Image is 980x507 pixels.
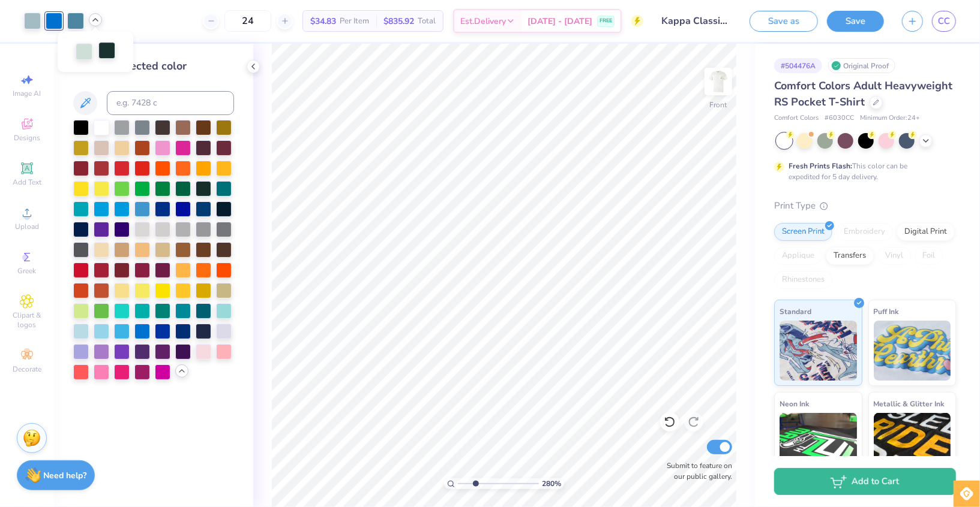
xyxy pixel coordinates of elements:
[780,413,857,473] img: Neon Ink
[774,247,822,265] div: Applique
[789,161,936,182] div: This color can be expedited for 5 day delivery.
[340,15,369,28] span: Per Item
[107,91,234,115] input: e.g. 7428 c
[774,271,832,289] div: Rhinestones
[600,17,612,25] span: FREE
[528,15,592,28] span: [DATE] - [DATE]
[13,364,41,374] span: Decorate
[836,223,893,241] div: Embroidery
[15,222,39,231] span: Upload
[774,113,819,123] span: Comfort Colors
[874,305,899,318] span: Puff Ink
[774,79,952,109] span: Comfort Colors Adult Heavyweight RS Pocket T-Shirt
[706,70,730,93] img: Front
[652,9,741,33] input: Untitled Design
[826,247,874,265] div: Transfers
[6,310,48,330] span: Clipart & logos
[224,10,271,32] input: – –
[897,223,955,241] div: Digital Print
[780,321,857,381] img: Standard
[877,247,911,265] div: Vinyl
[18,266,37,276] span: Greek
[310,15,336,28] span: $34.83
[874,321,951,381] img: Puff Ink
[860,113,920,123] span: Minimum Order: 24 +
[915,247,943,265] div: Foil
[938,14,950,28] span: CC
[780,397,809,410] span: Neon Ink
[14,133,40,143] span: Designs
[660,460,732,482] label: Submit to feature on our public gallery.
[774,58,822,73] div: # 504476A
[460,15,506,28] span: Est. Delivery
[750,11,818,32] button: Save as
[73,58,234,74] div: Change selected color
[13,89,41,98] span: Image AI
[825,113,854,123] span: # 6030CC
[780,305,811,318] span: Standard
[789,161,852,171] strong: Fresh Prints Flash:
[874,397,945,410] span: Metallic & Glitter Ink
[418,15,436,28] span: Total
[932,11,956,32] a: CC
[827,11,884,32] button: Save
[774,468,956,495] button: Add to Cart
[542,478,561,489] span: 280 %
[44,470,87,481] strong: Need help?
[710,99,727,110] div: Front
[774,199,956,213] div: Print Type
[774,223,832,241] div: Screen Print
[874,413,951,473] img: Metallic & Glitter Ink
[383,15,414,28] span: $835.92
[13,177,41,187] span: Add Text
[828,58,895,73] div: Original Proof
